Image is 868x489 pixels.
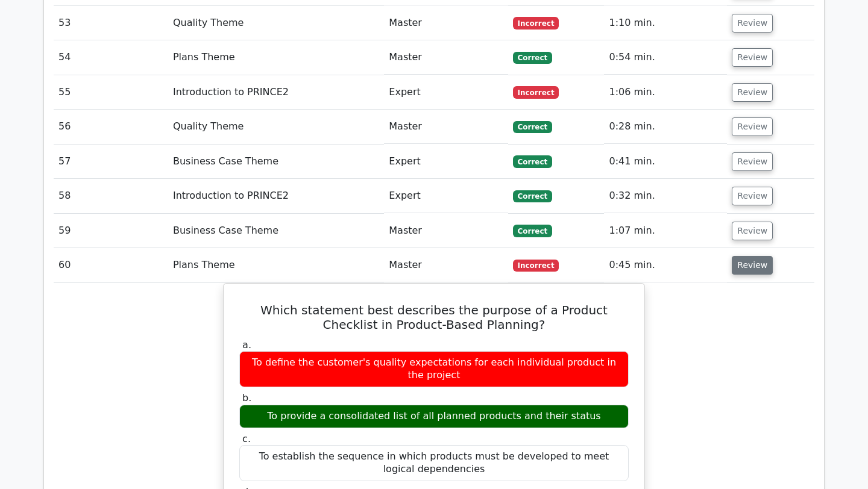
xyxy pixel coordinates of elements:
[604,6,727,40] td: 1:10 min.
[513,121,552,133] span: Correct
[242,392,251,403] span: b.
[604,40,727,75] td: 0:54 min.
[513,225,552,237] span: Correct
[54,40,168,75] td: 54
[168,179,384,213] td: Introduction to PRINCE2
[732,48,773,67] button: Review
[732,187,773,205] button: Review
[54,179,168,213] td: 58
[168,6,384,40] td: Quality Theme
[732,222,773,240] button: Review
[513,155,552,167] span: Correct
[384,248,508,282] td: Master
[54,110,168,144] td: 56
[384,75,508,110] td: Expert
[732,256,773,275] button: Review
[384,214,508,248] td: Master
[168,40,384,75] td: Plans Theme
[513,190,552,202] span: Correct
[732,83,773,102] button: Review
[54,6,168,40] td: 53
[384,179,508,213] td: Expert
[168,214,384,248] td: Business Case Theme
[238,303,630,332] h5: Which statement best describes the purpose of a Product Checklist in Product-Based Planning?
[604,179,727,213] td: 0:32 min.
[513,260,559,272] span: Incorrect
[54,214,168,248] td: 59
[384,110,508,144] td: Master
[732,117,773,136] button: Review
[513,86,559,98] span: Incorrect
[242,433,251,444] span: c.
[604,214,727,248] td: 1:07 min.
[54,75,168,110] td: 55
[239,351,629,387] div: To define the customer's quality expectations for each individual product in the project
[384,6,508,40] td: Master
[239,445,629,481] div: To establish the sequence in which products must be developed to meet logical dependencies
[604,75,727,110] td: 1:06 min.
[168,75,384,110] td: Introduction to PRINCE2
[54,248,168,282] td: 60
[513,52,552,64] span: Correct
[168,145,384,179] td: Business Case Theme
[384,145,508,179] td: Expert
[239,405,629,428] div: To provide a consolidated list of all planned products and their status
[168,248,384,282] td: Plans Theme
[242,339,251,350] span: a.
[604,248,727,282] td: 0:45 min.
[54,145,168,179] td: 57
[604,110,727,144] td: 0:28 min.
[604,145,727,179] td: 0:41 min.
[732,152,773,171] button: Review
[513,17,559,29] span: Incorrect
[168,110,384,144] td: Quality Theme
[384,40,508,75] td: Master
[732,14,773,33] button: Review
